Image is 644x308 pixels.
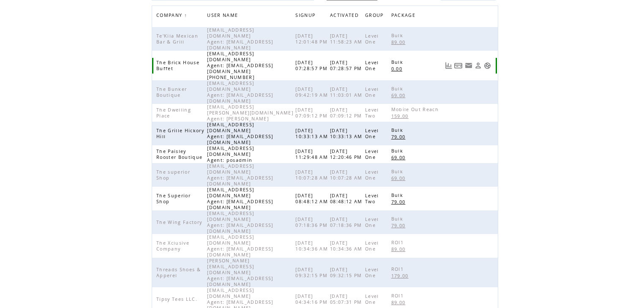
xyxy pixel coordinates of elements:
[391,59,405,65] span: Bulk
[295,128,330,139] span: [DATE] 10:33:13 AM
[330,86,365,98] span: [DATE] 11:03:01 AM
[391,127,405,133] span: Bulk
[156,86,187,98] span: The Bunker Boutique
[330,293,364,305] span: [DATE] 05:07:31 PM
[391,174,410,182] a: 69.00
[365,10,388,22] a: GROUP
[391,39,408,45] span: 89.00
[330,33,365,45] span: [DATE] 11:58:23 AM
[156,219,204,225] span: The Wing Factory
[391,273,411,279] span: 179.00
[295,169,330,181] span: [DATE] 10:07:28 AM
[391,154,410,161] a: 69.00
[207,258,273,287] span: [PERSON_NAME][EMAIL_ADDRESS][DOMAIN_NAME] Agent: [EMAIL_ADDRESS][DOMAIN_NAME]
[330,10,361,22] span: ACTIVATED
[391,112,413,120] a: 159.00
[365,10,386,22] span: GROUP
[330,107,364,119] span: [DATE] 07:09:12 PM
[365,169,379,181] span: Level One
[156,169,190,181] span: The superior Shop
[391,175,408,181] span: 69.00
[330,216,364,228] span: [DATE] 07:18:36 PM
[156,33,198,45] span: Te'Kila Mexican Bar & Grill
[207,80,273,104] span: [EMAIL_ADDRESS][DOMAIN_NAME] Agent: [EMAIL_ADDRESS][DOMAIN_NAME]
[207,10,240,22] span: USER NAME
[391,10,420,22] a: PACKAGE
[391,246,408,252] span: 89.00
[365,193,379,204] span: Level Two
[391,240,406,245] span: ROI1
[465,62,472,69] a: Resend welcome email to this user
[391,266,406,272] span: ROI1
[295,216,330,228] span: [DATE] 07:18:36 PM
[391,245,410,253] a: 89.00
[295,33,330,45] span: [DATE] 12:01:48 PM
[330,60,364,71] span: [DATE] 07:28:57 PM
[207,104,293,122] span: [EMAIL_ADDRESS][PERSON_NAME][DOMAIN_NAME] Agent: [PERSON_NAME]
[391,300,408,305] span: 89.00
[391,65,407,72] a: 0.00
[391,86,405,92] span: Bulk
[295,107,330,119] span: [DATE] 07:09:12 PM
[365,293,379,305] span: Level One
[391,299,410,306] a: 89.00
[391,113,411,119] span: 159.00
[156,107,191,119] span: The Dwelling Place
[156,13,187,18] a: COMPANY↑
[391,33,405,38] span: Bulk
[391,155,408,161] span: 69.00
[295,193,330,204] span: [DATE] 08:48:12 AM
[295,10,317,22] span: SIGNUP
[391,272,413,279] a: 179.00
[330,193,365,204] span: [DATE] 08:48:12 AM
[365,128,379,139] span: Level One
[156,267,201,278] span: Threads Shoes & Apperel
[475,62,482,69] a: View Profile
[391,199,408,205] span: 79.00
[391,93,408,98] span: 69.00
[391,10,418,22] span: PACKAGE
[156,296,199,302] span: Tipsy Tees LLC.
[295,86,330,98] span: [DATE] 09:42:19 AM
[365,107,379,119] span: Level Two
[207,163,273,187] span: [EMAIL_ADDRESS][DOMAIN_NAME] Agent: [EMAIL_ADDRESS][DOMAIN_NAME]
[330,128,365,139] span: [DATE] 10:33:13 AM
[156,60,199,71] span: The Brick House Buffet
[365,267,379,278] span: Level One
[207,187,273,210] span: [EMAIL_ADDRESS][DOMAIN_NAME] Agent: [EMAIL_ADDRESS][DOMAIN_NAME]
[295,12,317,17] a: SIGNUP
[330,10,363,22] a: ACTIVATED
[156,128,204,139] span: The Grille Hickory Hill
[391,223,408,229] span: 79.00
[207,210,273,234] span: [EMAIL_ADDRESS][DOMAIN_NAME] Agent: [EMAIL_ADDRESS][DOMAIN_NAME]
[207,145,254,163] span: [EMAIL_ADDRESS][DOMAIN_NAME] Agent: posadmin
[391,92,410,99] a: 69.00
[295,293,330,305] span: [DATE] 04:34:16 PM
[391,38,410,46] a: 89.00
[156,10,184,22] span: COMPANY
[156,240,189,252] span: The Xclusive Company
[330,148,364,160] span: [DATE] 12:20:46 PM
[365,86,379,98] span: Level One
[295,267,330,278] span: [DATE] 09:32:15 PM
[295,240,330,252] span: [DATE] 10:34:36 AM
[156,148,205,160] span: The Paisley Rooster Boutique
[365,60,379,71] span: Level One
[391,66,404,72] span: 0.00
[295,60,330,71] span: [DATE] 07:28:57 PM
[445,62,452,69] a: View Usage
[330,267,364,278] span: [DATE] 09:32:15 PM
[391,148,405,154] span: Bulk
[365,240,379,252] span: Level One
[391,134,408,140] span: 79.00
[207,51,273,80] span: [EMAIL_ADDRESS][DOMAIN_NAME] Agent: [EMAIL_ADDRESS][DOMAIN_NAME] [PHONE_NUMBER]
[391,106,441,112] span: Mobile Out Reach
[295,148,330,160] span: [DATE] 11:29:48 AM
[391,216,405,222] span: Bulk
[391,198,410,205] a: 79.00
[391,222,410,229] a: 79.00
[391,192,405,198] span: Bulk
[207,234,273,258] span: [EMAIL_ADDRESS][DOMAIN_NAME] Agent: [EMAIL_ADDRESS][DOMAIN_NAME]
[156,193,191,204] span: The Superior Shop
[207,122,273,145] span: [EMAIL_ADDRESS][DOMAIN_NAME] Agent: [EMAIL_ADDRESS][DOMAIN_NAME]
